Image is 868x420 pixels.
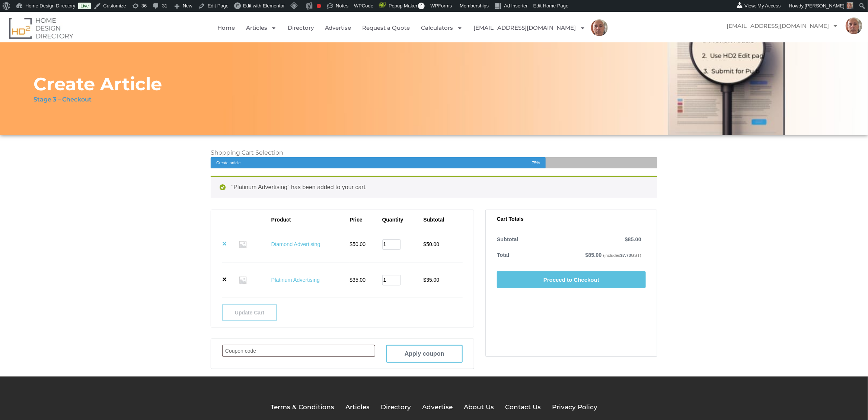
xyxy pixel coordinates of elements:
[625,236,641,242] bdi: 85.00
[363,19,410,36] a: Request a Quote
[422,403,453,412] a: Advertise
[382,216,424,227] th: Quantity
[424,241,427,247] span: $
[271,403,334,412] a: Terms & Conditions
[424,277,427,283] span: $
[345,403,370,412] a: Articles
[222,304,277,321] button: Update Cart
[217,19,235,36] a: Home
[805,3,845,9] span: [PERSON_NAME]
[211,157,532,168] span: Create article
[719,17,846,35] a: [EMAIL_ADDRESS][DOMAIN_NAME]
[233,270,253,290] img: Placeholder
[418,3,425,9] span: 4
[421,19,463,36] a: Calculators
[591,19,608,36] img: Mark Czernkowski
[474,19,585,36] a: [EMAIL_ADDRESS][DOMAIN_NAME]
[222,275,227,284] a: Remove Platinum Advertising from cart
[33,95,92,104] p: Stage 3 – Checkout
[317,4,321,8] div: Focus keyphrase not set
[386,345,463,363] button: Apply coupon
[552,403,597,412] a: Privacy Policy
[625,236,628,242] span: $
[288,19,314,36] a: Directory
[33,73,162,95] h1: Create Article
[350,241,366,247] bdi: 50.00
[325,19,351,36] a: Advertise
[350,277,366,283] bdi: 35.00
[176,19,649,36] nav: Menu
[381,403,411,412] a: Directory
[620,253,631,258] span: 7.73
[495,330,647,348] iframe: Secure express checkout frame
[532,157,546,168] span: 75%
[495,311,647,329] iframe: Secure express checkout frame
[233,234,253,255] img: Placeholder
[846,17,862,34] img: Mark Czernkowski
[222,345,375,357] input: Coupon code
[585,252,602,258] bdi: 85.00
[505,403,541,412] a: Contact Us
[603,253,641,258] small: (includes GST)
[464,403,494,412] a: About Us
[424,216,463,227] th: Subtotal
[424,241,440,247] bdi: 50.00
[620,253,623,258] span: $
[424,277,440,283] bdi: 35.00
[382,275,401,285] input: Product quantity
[271,241,320,247] a: Diamond Advertising
[497,271,646,288] a: Proceed to Checkout
[271,277,320,283] a: Platinum Advertising
[243,3,285,9] span: Edit with Elementor
[211,176,657,198] div: “Platinum Advertising” has been added to your cart.
[585,252,588,258] span: $
[719,17,862,35] nav: Menu
[271,216,350,227] th: Product
[211,149,283,156] span: Shopping Cart Selection
[246,19,277,36] a: Articles
[222,240,227,248] a: Remove Diamond Advertising from cart
[497,216,646,225] h2: Cart Totals
[350,241,353,247] span: $
[382,239,401,250] input: Product quantity
[350,277,353,283] span: $
[495,293,647,310] iframe: Secure express checkout frame
[78,3,91,9] a: Live
[350,216,382,227] th: Price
